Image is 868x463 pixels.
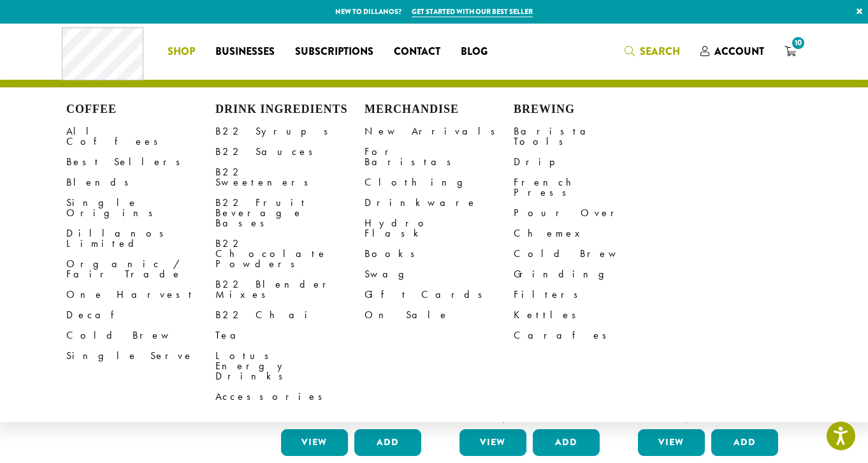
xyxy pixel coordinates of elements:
[365,103,514,117] h4: Merchandise
[412,6,533,17] a: Get started with our best seller
[514,152,663,172] a: Drip
[365,193,514,213] a: Drinkware
[66,152,215,172] a: Best Sellers
[365,213,514,244] a: Hydro Flask
[790,34,807,52] span: 10
[514,172,663,203] a: French Press
[714,44,764,59] span: Account
[354,429,421,456] button: Add
[461,44,488,60] span: Blog
[66,284,215,305] a: One Harvest
[66,346,215,366] a: Single Serve
[514,223,663,244] a: Chemex
[459,429,526,456] a: View
[514,264,663,284] a: Grinding
[215,103,365,117] h4: Drink Ingredients
[66,103,215,117] h4: Coffee
[66,254,215,284] a: Organic / Fair Trade
[514,203,663,223] a: Pour Over
[66,305,215,325] a: Decaf
[281,429,348,456] a: View
[215,162,365,193] a: B22 Sweeteners
[66,172,215,193] a: Blends
[365,244,514,264] a: Books
[66,193,215,223] a: Single Origins
[66,121,215,152] a: All Coffees
[215,386,365,407] a: Accessories
[514,244,663,264] a: Cold Brew
[533,429,600,456] button: Add
[215,325,365,346] a: Tea
[168,44,195,60] span: Shop
[638,429,705,456] a: View
[295,44,373,60] span: Subscriptions
[514,284,663,305] a: Filters
[711,429,778,456] button: Add
[514,305,663,325] a: Kettles
[640,44,680,59] span: Search
[365,172,514,193] a: Clothing
[215,233,365,274] a: B22 Chocolate Powders
[215,44,275,60] span: Businesses
[365,142,514,172] a: For Baristas
[514,103,663,117] h4: Brewing
[514,325,663,346] a: Carafes
[365,121,514,142] a: New Arrivals
[157,41,205,62] a: Shop
[365,264,514,284] a: Swag
[215,121,365,142] a: B22 Syrups
[215,142,365,162] a: B22 Sauces
[635,222,781,424] a: Lotus Energy Drink Concentrate Pump $3.25
[215,274,365,305] a: B22 Blender Mixes
[66,325,215,346] a: Cold Brew
[614,41,690,62] a: Search
[215,346,365,386] a: Lotus Energy Drinks
[365,284,514,305] a: Gift Cards
[456,222,603,424] a: Barista 22 Half Gallon Sauce Pump $14.00
[394,44,440,60] span: Contact
[365,305,514,325] a: On Sale
[215,305,365,325] a: B22 Chai
[215,193,365,233] a: B22 Fruit Beverage Bases
[514,121,663,152] a: Barista Tools
[66,223,215,254] a: Dillanos Limited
